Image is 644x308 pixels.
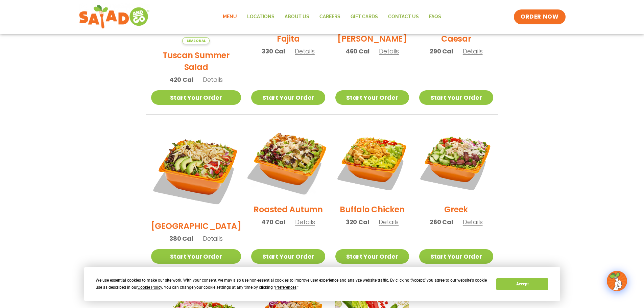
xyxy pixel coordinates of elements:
[169,75,193,84] span: 420 Cal
[430,217,453,227] span: 260 Cal
[345,47,369,56] span: 460 Cal
[245,118,331,205] img: Product photo for Roasted Autumn Salad
[151,49,241,73] h2: Tuscan Summer Salad
[337,33,407,45] h2: [PERSON_NAME]
[345,9,383,25] a: GIFT CARDS
[379,47,399,55] span: Details
[277,33,300,45] h2: Fajita
[261,217,285,227] span: 470 Cal
[251,90,325,105] a: Start Your Order
[295,218,315,226] span: Details
[151,90,241,105] a: Start Your Order
[151,249,241,264] a: Start Your Order
[295,47,315,55] span: Details
[151,125,241,215] img: Product photo for BBQ Ranch Salad
[419,90,493,105] a: Start Your Order
[151,220,241,232] h2: [GEOGRAPHIC_DATA]
[203,75,223,84] span: Details
[84,267,560,301] div: Cookie Consent Prompt
[251,249,325,264] a: Start Your Order
[79,3,150,30] img: new-SAG-logo-768×292
[314,9,345,25] a: Careers
[254,204,323,215] h2: Roasted Autumn
[424,9,446,25] a: FAQs
[346,217,369,227] span: 320 Cal
[419,249,493,264] a: Start Your Order
[379,218,399,226] span: Details
[383,9,424,25] a: Contact Us
[463,47,483,55] span: Details
[444,204,468,215] h2: Greek
[182,37,210,44] span: Seasonal
[335,90,409,105] a: Start Your Order
[607,271,626,290] img: wpChatIcon
[280,9,314,25] a: About Us
[430,47,453,56] span: 290 Cal
[514,9,565,24] a: ORDER NOW
[340,204,404,215] h2: Buffalo Chicken
[521,13,558,21] span: ORDER NOW
[96,277,488,291] div: We use essential cookies to make our site work. With your consent, we may also use non-essential ...
[242,9,280,25] a: Locations
[138,285,162,290] span: Cookie Policy
[262,47,285,56] span: 330 Cal
[275,285,296,290] span: Preferences
[203,234,223,243] span: Details
[218,9,242,25] a: Menu
[463,218,483,226] span: Details
[419,125,493,198] img: Product photo for Greek Salad
[335,249,409,264] a: Start Your Order
[441,33,471,45] h2: Caesar
[218,9,446,25] nav: Menu
[335,125,409,198] img: Product photo for Buffalo Chicken Salad
[169,234,193,243] span: 380 Cal
[496,278,548,290] button: Accept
